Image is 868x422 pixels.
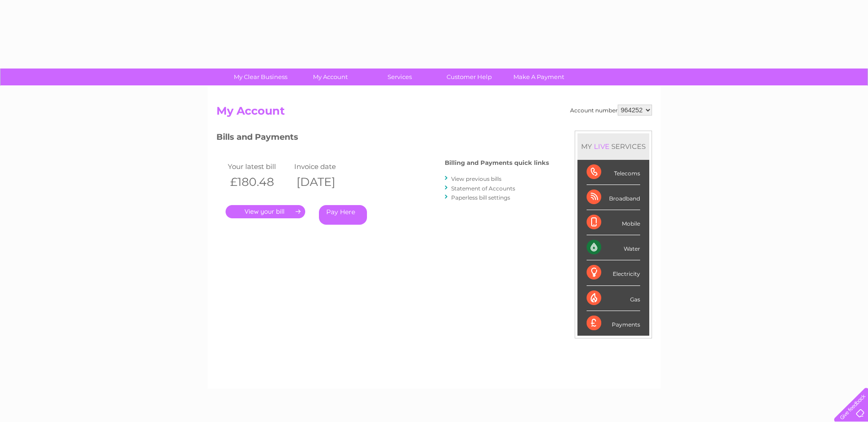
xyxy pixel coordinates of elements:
[587,260,640,285] div: Electricity
[570,105,652,116] div: Account number
[319,205,367,225] a: Pay Here
[451,185,515,192] a: Statement of Accounts
[216,105,652,122] h2: My Account
[592,142,611,151] div: LIVE
[451,194,510,201] a: Paperless bill settings
[587,311,640,336] div: Payments
[587,210,640,235] div: Mobile
[292,160,358,173] td: Invoice date
[587,235,640,260] div: Water
[226,205,305,218] a: .
[587,286,640,311] div: Gas
[226,173,292,191] th: £180.48
[445,159,549,166] h4: Billing and Payments quick links
[216,131,549,147] h3: Bills and Payments
[223,69,298,85] a: My Clear Business
[577,133,649,159] div: MY SERVICES
[431,69,507,85] a: Customer Help
[501,69,577,85] a: Make A Payment
[362,69,437,85] a: Services
[451,175,501,182] a: View previous bills
[587,160,640,185] div: Telecoms
[292,173,358,191] th: [DATE]
[226,160,292,173] td: Your latest bill
[292,69,368,85] a: My Account
[587,185,640,210] div: Broadband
